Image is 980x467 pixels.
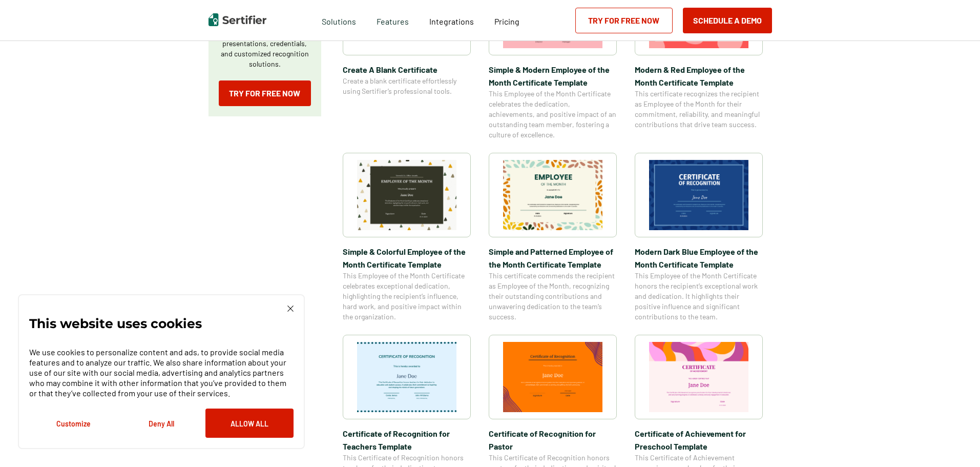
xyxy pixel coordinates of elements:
img: Cookie Popup Close [287,306,294,312]
a: Pricing [494,14,519,27]
span: Create a blank certificate effortlessly using Sertifier’s professional tools. [343,76,471,96]
img: Certificate of Recognition for Pastor [503,342,602,412]
span: Certificate of Recognition for Teachers Template [343,427,471,453]
img: Simple & Colorful Employee of the Month Certificate Template [357,160,456,230]
a: Simple & Colorful Employee of the Month Certificate TemplateSimple & Colorful Employee of the Mon... [343,153,471,322]
a: Simple and Patterned Employee of the Month Certificate TemplateSimple and Patterned Employee of t... [489,153,617,322]
span: This certificate recognizes the recipient as Employee of the Month for their commitment, reliabil... [635,89,763,130]
iframe: Chat Widget [929,418,980,467]
button: Allow All [205,409,294,438]
img: Certificate of Achievement for Preschool Template [649,342,748,412]
button: Schedule a Demo [683,8,772,33]
span: Integrations [429,16,474,26]
span: This certificate commends the recipient as Employee of the Month, recognizing their outstanding c... [489,271,617,322]
a: Integrations [429,14,474,27]
span: Features [377,14,409,27]
span: This Employee of the Month Certificate celebrates exceptional dedication, highlighting the recipi... [343,271,471,322]
p: We use cookies to personalize content and ads, to provide social media features and to analyze ou... [29,347,294,398]
span: Simple & Modern Employee of the Month Certificate Template [489,63,617,89]
span: Certificate of Recognition for Pastor [489,427,617,453]
p: Create a blank certificate with Sertifier for professional presentations, credentials, and custom... [219,18,311,69]
span: This Employee of the Month Certificate honors the recipient’s exceptional work and dedication. It... [635,271,763,322]
span: Solutions [322,14,356,27]
span: Create A Blank Certificate [343,63,471,76]
span: Simple and Patterned Employee of the Month Certificate Template [489,245,617,271]
span: Certificate of Achievement for Preschool Template [635,427,763,453]
img: Modern Dark Blue Employee of the Month Certificate Template [649,160,748,230]
span: Simple & Colorful Employee of the Month Certificate Template [343,245,471,271]
button: Customize [29,409,117,438]
p: This website uses cookies [29,318,202,329]
a: Try for Free Now [575,8,673,33]
img: Sertifier | Digital Credentialing Platform [208,13,266,26]
span: This Employee of the Month Certificate celebrates the dedication, achievements, and positive impa... [489,89,617,140]
img: Certificate of Recognition for Teachers Template [357,342,456,412]
a: Try for Free Now [219,80,311,106]
img: Simple and Patterned Employee of the Month Certificate Template [503,160,602,230]
span: Modern Dark Blue Employee of the Month Certificate Template [635,245,763,271]
a: Modern Dark Blue Employee of the Month Certificate TemplateModern Dark Blue Employee of the Month... [635,153,763,322]
span: Modern & Red Employee of the Month Certificate Template [635,63,763,89]
span: Pricing [494,16,519,26]
button: Deny All [117,409,205,438]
